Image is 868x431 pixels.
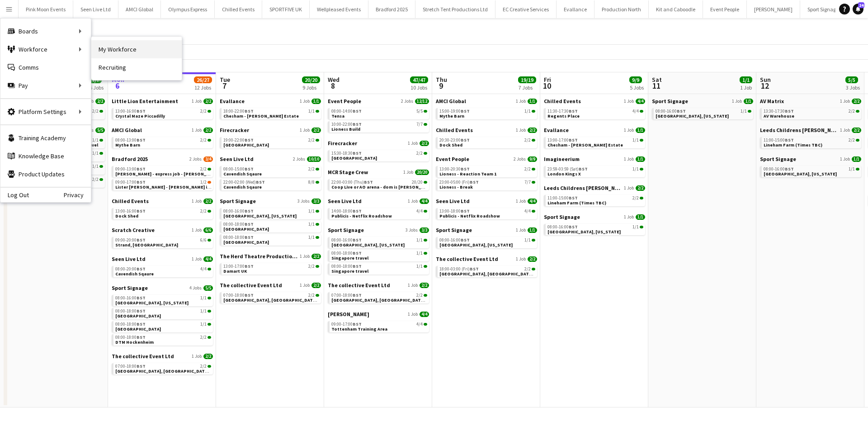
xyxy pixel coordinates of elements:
span: 20/20 [412,180,423,185]
span: 1/1 [311,99,321,104]
a: 11:30-17:30BST4/4Regents Place [547,108,643,118]
a: Firecracker1 Job2/2 [220,127,321,133]
span: Sport Signage [652,98,688,104]
span: 2/2 [308,167,315,171]
a: 08:00-16:00BST1/1[GEOGRAPHIC_DATA], [US_STATE] [764,166,859,176]
a: 22:00-02:00 (Wed)BST8/8Cavendish Sqaure [223,179,319,189]
span: Tensa [331,113,344,119]
span: 1 Job [516,99,526,104]
span: Coop Live or AO arena - dom is connor [331,184,434,190]
span: 2/2 [200,138,207,142]
span: 11:00-15:00 [764,138,794,142]
a: Chilled Events1 Job4/4 [544,98,645,104]
button: Wellpleased Events [310,0,368,18]
a: Chilled Events1 Job2/2 [112,198,213,204]
span: 1/1 [849,167,855,171]
span: Hyde Park [223,142,269,148]
span: 19:00-22:00 [223,138,254,142]
a: Leeds Childrens [PERSON_NAME]1 Job2/2 [544,185,645,191]
a: Sport Signage1 Job1/1 [544,213,645,220]
span: 1 Job [624,214,634,220]
span: 13:00-16:00 [115,209,146,213]
a: 13:00-20:30BST2/2Lioness - Reaction Team 1 [439,166,535,176]
span: 23:00-05:00 (Fri) [439,180,479,185]
span: BST [569,108,578,114]
span: Imagineerium [544,156,580,162]
span: BST [461,166,470,172]
span: 2/2 [852,128,861,133]
span: Chesham - Latimer Estate [547,142,623,148]
button: Stretch Tent Productions Ltd [415,0,495,18]
span: Austin, Texas - Travel [7,142,98,148]
a: Event People2 Jobs9/9 [436,156,537,162]
span: BST [364,179,373,185]
span: Lineham Farm (Times TBC) [764,142,822,148]
span: BST [677,108,686,114]
span: Leeds Childrens Charity Lineham [544,185,622,191]
a: 23:00-05:00 (Fri)BST7/7Lioness - Break [439,179,535,189]
span: BST [137,166,146,172]
div: Event People2 Jobs12/1208:00-14:00BST5/5Tensa10:00-22:00BST7/7Lioness Build [328,98,429,140]
span: 1 Job [732,99,742,104]
span: BST [579,166,588,172]
button: [PERSON_NAME] [747,0,800,18]
a: Leeds Childrens [PERSON_NAME]1 Job2/2 [760,127,861,133]
span: Lister mills lisa - connor is van driver [115,184,231,190]
a: Privacy [64,191,91,199]
span: Hyde Park [331,155,377,161]
span: 1/1 [636,156,645,162]
span: Publicis - Netflix Roadshow [331,213,392,219]
span: 1/1 [636,214,645,220]
button: Bradford 2025 [368,0,415,18]
span: 22:00-03:00 (Thu) [331,180,373,185]
span: 2/2 [203,99,213,104]
div: AMCI Global1 Job2/208:00-13:00BST2/2Mythe Barn [112,127,213,156]
a: 19:00-22:00BST2/2[GEOGRAPHIC_DATA] [223,137,319,147]
span: BST [245,108,254,114]
a: My Workforce [91,40,182,58]
button: Seen Live Ltd [73,0,118,18]
span: 08:00-13:00 [115,138,146,142]
a: 18:00-22:00BST1/1Chesham - [PERSON_NAME] Estate [223,108,319,118]
span: Seen Live Ltd [328,198,362,204]
span: 2/2 [416,151,423,156]
span: 15:00-19:00 [439,109,470,114]
a: 08:00-18:00BST1/1[GEOGRAPHIC_DATA] [223,221,319,232]
span: 1/1 [852,156,861,162]
span: Firecracker [220,127,249,133]
span: BST [785,108,794,114]
span: BST [461,208,470,214]
a: 08:00-14:00BST5/5Tensa [331,108,427,118]
span: 2/2 [200,209,207,213]
span: 2/2 [92,177,99,182]
span: Austin, Texas [656,113,729,119]
span: 5/5 [416,109,423,114]
a: 24 [853,4,863,14]
span: BST [137,137,146,143]
a: 11:00-15:00BST2/2Lineham Farm (Times TBC) [764,137,859,147]
span: 2/2 [528,128,537,133]
div: Evallance1 Job1/113:00-17:00BST1/1Chesham - [PERSON_NAME] Estate [544,127,645,156]
span: 09:00-17:00 [115,180,146,185]
span: 13:00-16:00 [115,109,146,114]
span: BST [353,208,362,214]
span: 12/12 [415,99,429,104]
span: BST [785,166,794,172]
span: 1 Job [624,156,634,162]
a: 11:00-15:00BST2/2Lineham Farm (Times TBC) [547,195,643,205]
a: Firecracker1 Job2/2 [328,140,429,147]
span: 20:30-23:00 [439,138,470,142]
span: 1 Job [840,156,850,162]
span: BST [353,108,362,114]
span: 2 Jobs [189,156,202,162]
span: Lioness - Break [439,184,473,190]
span: BST [470,179,479,185]
span: Lineham Farm (Times TBC) [547,200,606,206]
div: Leeds Childrens [PERSON_NAME]1 Job2/211:00-15:00BST2/2Lineham Farm (Times TBC) [544,185,645,213]
span: Chesham - Latimer Estate [223,113,299,119]
span: 1 Job [840,128,850,133]
span: Lioness - Reaction Team 1 [439,171,496,177]
a: 13:00-16:00BST2/2Crystal Maze Piccadilly [115,108,211,118]
span: 1/1 [92,164,99,169]
span: 4/4 [528,199,537,204]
